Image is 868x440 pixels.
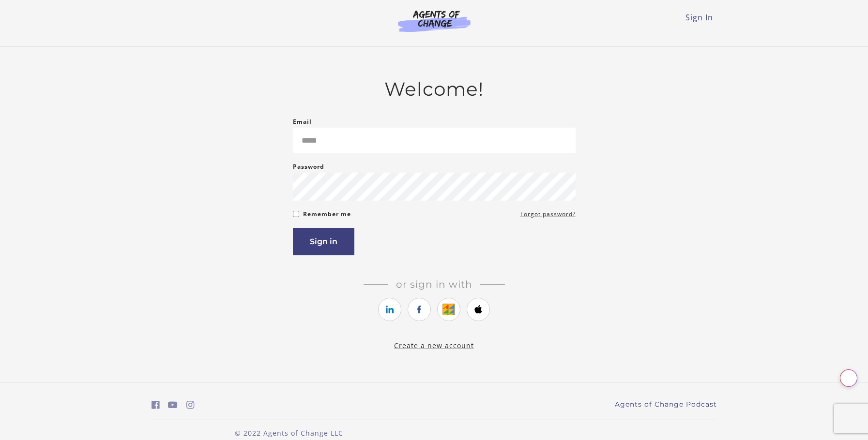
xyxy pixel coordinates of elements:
[186,400,195,410] i: https://www.instagram.com/agentsofchangeprep/ (Open in a new window)
[152,398,160,412] a: https://www.facebook.com/groups/aswbtestprep (Open in a new window)
[615,399,717,410] a: Agents of Change Podcast
[293,228,354,255] button: Sign in
[168,398,178,412] a: https://www.youtube.com/c/AgentsofChangeTestPrepbyMeaganMitchell (Open in a new window)
[467,298,490,321] a: https://courses.thinkific.com/users/auth/apple?ss%5Breferral%5D=&ss%5Buser_return_to%5D=&ss%5Bvis...
[388,279,480,290] span: Or sign in with
[152,428,426,438] p: © 2022 Agents of Change LLC
[437,298,460,321] a: https://courses.thinkific.com/users/auth/google?ss%5Breferral%5D=&ss%5Buser_return_to%5D=&ss%5Bvi...
[168,400,178,410] i: https://www.youtube.com/c/AgentsofChangeTestPrepbyMeaganMitchell (Open in a new window)
[685,12,713,23] a: Sign In
[408,298,431,321] a: https://courses.thinkific.com/users/auth/facebook?ss%5Breferral%5D=&ss%5Buser_return_to%5D=&ss%5B...
[293,78,576,101] h2: Welcome!
[394,341,474,350] a: Create a new account
[303,208,351,220] label: Remember me
[293,161,324,173] label: Password
[186,398,195,412] a: https://www.instagram.com/agentsofchangeprep/ (Open in a new window)
[152,400,160,410] i: https://www.facebook.com/groups/aswbtestprep (Open in a new window)
[520,208,576,220] a: Forgot password?
[293,116,312,128] label: Email
[378,298,401,321] a: https://courses.thinkific.com/users/auth/linkedin?ss%5Breferral%5D=&ss%5Buser_return_to%5D=&ss%5B...
[388,10,481,32] img: Agents of Change Logo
